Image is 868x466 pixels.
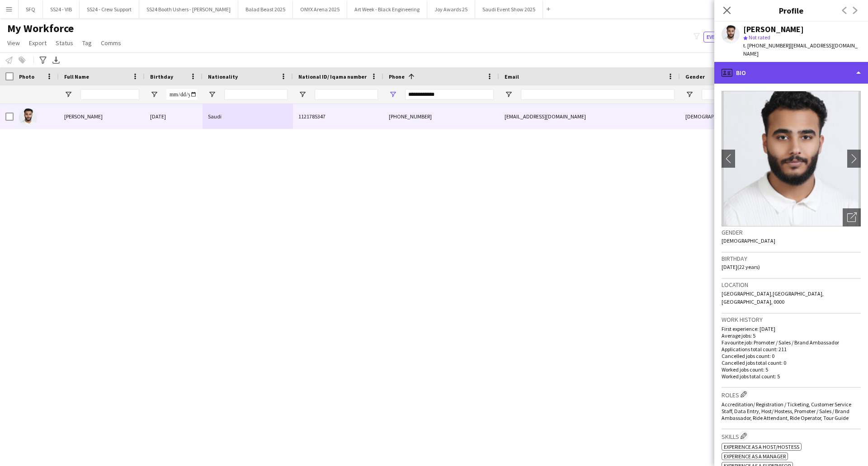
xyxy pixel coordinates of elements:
[25,37,50,49] a: Export
[722,332,861,339] p: Average jobs: 5
[722,281,861,289] h3: Location
[475,0,543,18] button: Saudi Event Show 2025
[389,90,397,99] button: Open Filter Menu
[43,0,80,18] button: SS24 - VIB
[145,104,203,129] div: [DATE]
[64,90,72,99] button: Open Filter Menu
[203,104,293,129] div: Saudi
[101,39,121,47] span: Comms
[722,91,861,226] img: Crew avatar or photo
[722,325,861,332] p: First experience: [DATE]
[52,37,77,49] a: Status
[56,39,73,47] span: Status
[139,0,238,18] button: SS24 Booth Ushers - [PERSON_NAME]
[724,453,786,460] span: Experience as a Manager
[702,89,720,100] input: Gender Filter Input
[724,443,799,450] span: Experience as a Host/Hostess
[347,0,427,18] button: Art Week - Black Engineering
[166,89,197,100] input: Birthday Filter Input
[383,104,499,129] div: [PHONE_NUMBER]
[703,32,749,42] button: Everyone8,717
[19,0,43,18] button: SFQ
[427,0,475,18] button: Joy Awards 25
[238,0,293,18] button: Balad Beast 2025
[208,90,216,99] button: Open Filter Menu
[51,55,61,66] app-action-btn: Export XLSX
[224,89,288,100] input: Nationality Filter Input
[19,73,34,80] span: Photo
[749,34,770,41] span: Not rated
[722,373,861,380] p: Worked jobs total count: 5
[7,22,74,35] span: My Workforce
[521,89,675,100] input: Email Filter Input
[208,73,238,80] span: Nationality
[743,42,790,49] span: t. [PHONE_NUMBER]
[7,39,20,47] span: View
[293,0,347,18] button: ONYX Arena 2025
[505,90,513,99] button: Open Filter Menu
[389,73,405,80] span: Phone
[298,73,367,80] span: National ID/ Iqama number
[79,37,95,49] a: Tag
[82,39,92,47] span: Tag
[150,90,158,99] button: Open Filter Menu
[843,208,861,226] div: Open photos pop-in
[685,90,693,99] button: Open Filter Menu
[714,5,868,16] h3: Profile
[722,339,861,346] p: Favourite job: Promoter / Sales / Brand Ambassador
[298,113,325,120] span: 1121785347
[64,113,103,120] span: [PERSON_NAME]
[722,264,760,270] span: [DATE] (22 years)
[405,89,494,100] input: Phone Filter Input
[722,359,861,366] p: Cancelled jobs total count: 0
[722,401,851,421] span: Accreditation/ Registration / Ticketing, Customer Service Staff, Data Entry, Host/ Hostess, Promo...
[714,62,868,84] div: Bio
[722,315,861,324] h3: Work history
[722,228,861,236] h3: Gender
[722,390,861,399] h3: Roles
[743,42,858,57] span: | [EMAIL_ADDRESS][DOMAIN_NAME]
[80,89,139,100] input: Full Name Filter Input
[64,73,89,80] span: Full Name
[505,73,519,80] span: Email
[499,104,680,129] div: [EMAIL_ADDRESS][DOMAIN_NAME]
[722,290,824,305] span: [GEOGRAPHIC_DATA],[GEOGRAPHIC_DATA], [GEOGRAPHIC_DATA], 0000
[38,55,48,66] app-action-btn: Advanced filters
[722,431,861,441] h3: Skills
[298,90,307,99] button: Open Filter Menu
[315,89,378,100] input: National ID/ Iqama number Filter Input
[722,346,861,353] p: Applications total count: 211
[722,254,861,263] h3: Birthday
[722,237,775,244] span: [DEMOGRAPHIC_DATA]
[680,104,725,129] div: [DEMOGRAPHIC_DATA]
[685,73,705,80] span: Gender
[743,25,804,33] div: [PERSON_NAME]
[29,39,47,47] span: Export
[722,366,861,373] p: Worked jobs count: 5
[97,37,125,49] a: Comms
[722,353,861,359] p: Cancelled jobs count: 0
[4,37,24,49] a: View
[80,0,139,18] button: SS24 - Crew Support
[19,108,37,127] img: Ali Alshammari
[150,73,173,80] span: Birthday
